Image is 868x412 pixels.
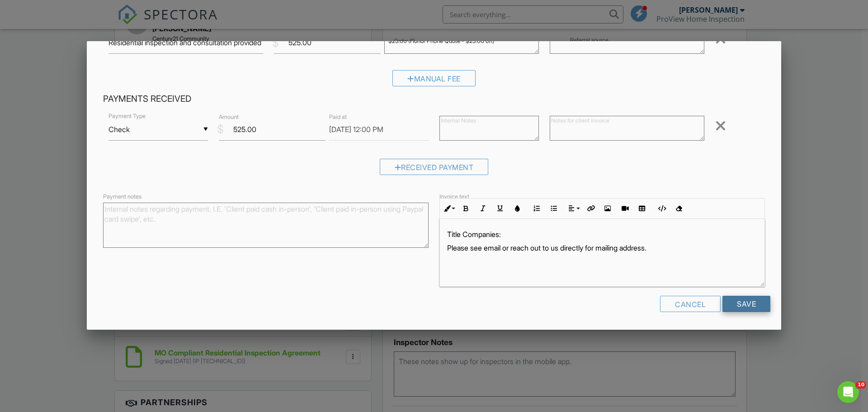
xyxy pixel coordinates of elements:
[440,200,457,217] button: Inline Style
[447,229,757,239] p: Title Companies:
[599,200,616,217] button: Insert Image (Ctrl+P)
[447,243,757,253] p: Please see email or reach out to us directly for mailing address.
[439,193,469,201] label: Invoice text
[582,200,599,217] button: Insert Link (Ctrl+K)
[491,200,509,217] button: Underline (Ctrl+U)
[380,165,489,174] a: Received Payment
[217,122,224,137] div: $
[380,159,489,175] div: Received Payment
[837,381,859,403] iframe: Intercom live chat
[103,93,765,105] h4: Payments Received
[653,200,670,217] button: Code View
[384,29,539,54] textarea: $550.00 (Base) -$25.00 (Honor Phone Quote - $25.00 off)
[509,200,526,217] button: Colors
[392,70,476,86] div: Manual Fee
[329,113,347,121] label: Paid at
[670,200,687,217] button: Clear Formatting
[633,200,651,217] button: Insert Table
[457,200,474,217] button: Bold (Ctrl+B)
[103,193,142,201] label: Payment notes
[616,200,633,217] button: Insert Video
[545,200,562,217] button: Unordered List
[856,381,866,388] span: 10
[272,35,279,51] div: $
[474,200,491,217] button: Italic (Ctrl+I)
[660,296,721,312] div: Cancel
[392,76,476,85] a: Manual Fee
[219,113,239,121] label: Amount
[722,296,770,312] input: Save
[108,112,146,120] label: Payment Type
